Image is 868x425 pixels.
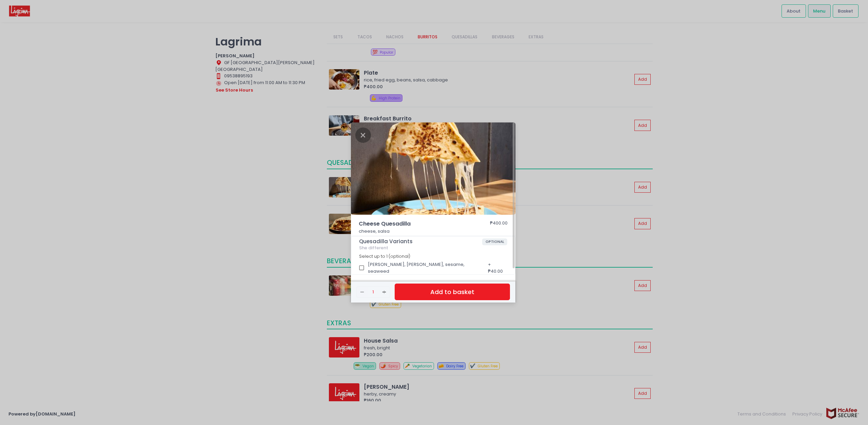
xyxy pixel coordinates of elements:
[351,122,515,215] img: Cheese Quesadilla
[355,131,371,138] button: Close
[490,220,508,228] div: ₱400.00
[359,253,410,259] span: Select up to 1 (optional)
[395,284,510,300] button: Add to basket
[359,220,471,228] span: Cheese Quesadilla
[486,259,507,277] div: + ₱40.00
[359,228,508,235] p: cheese, salsa
[359,245,508,251] div: She different
[482,238,508,245] span: OPTIONAL
[359,238,482,245] span: Quesadilla Variants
